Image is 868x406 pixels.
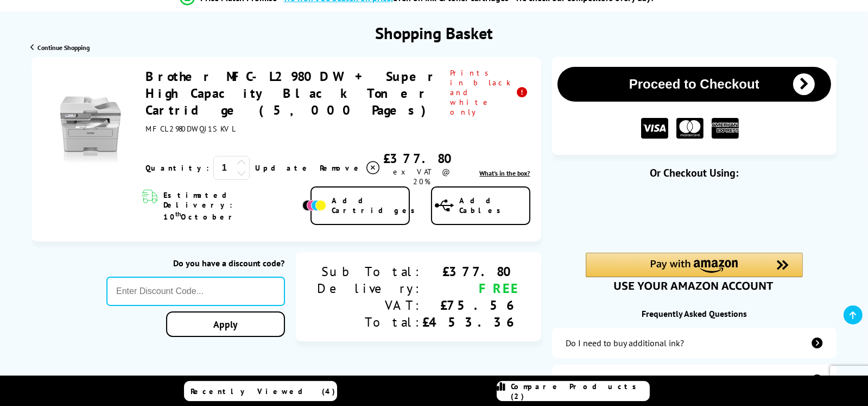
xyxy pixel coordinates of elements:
[480,169,530,177] span: What's in the box?
[423,280,519,297] div: FREE
[586,253,803,290] div: Amazon Pay - Use your Amazon account
[145,163,209,173] span: Quantity:
[393,167,450,186] span: ex VAT @ 20%
[106,277,285,306] input: Enter Discount Code...
[30,43,90,52] a: Continue Shopping
[566,338,685,348] div: Do I need to buy additional ink?
[497,381,650,401] a: Compare Products (2)
[318,297,423,314] div: VAT:
[50,85,132,167] img: Brother MFC-L2980DW + Super High Capacity Black Toner Cartridge (5,000 Pages)
[332,196,421,215] span: Add Cartridges
[459,196,529,215] span: Add Cables
[166,311,284,337] a: Apply
[375,22,493,43] h1: Shopping Basket
[423,263,519,280] div: £377.80
[480,169,530,177] a: lnk_inthebox
[145,68,437,118] a: Brother MFC-L2980DW + Super High Capacity Black Toner Cartridge (5,000 Pages)
[552,166,837,180] div: Or Checkout Using:
[318,314,423,330] div: Total:
[712,118,739,139] img: American Express
[552,365,837,395] a: items-arrive
[184,381,337,401] a: Recently Viewed (4)
[145,124,237,134] span: MFCL2980DWQJ1SKVL
[552,328,837,358] a: additional-ink
[552,308,837,319] div: Frequently Asked Questions
[641,118,668,139] img: VISA
[320,160,381,176] a: Delete item from your basket
[423,297,519,314] div: £75.56
[566,374,665,385] div: When will my items arrive?
[676,118,704,139] img: MASTER CARD
[423,314,519,330] div: £453.36
[450,68,530,117] span: Prints in black and white only
[318,263,423,280] div: Sub Total:
[318,280,423,297] div: Delivery:
[191,386,335,396] span: Recently Viewed (4)
[302,200,326,211] img: Add Cartridges
[320,163,363,173] span: Remove
[175,210,181,218] sup: th
[106,258,285,268] div: Do you have a discount code?
[557,67,831,102] button: Proceed to Checkout
[255,163,311,173] a: Update
[163,190,300,222] span: Estimated Delivery: 10 October
[511,382,649,401] span: Compare Products (2)
[586,197,803,234] iframe: PayPal
[37,43,90,52] span: Continue Shopping
[381,150,462,167] div: £377.80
